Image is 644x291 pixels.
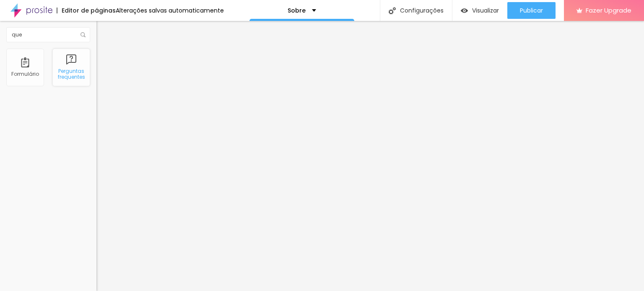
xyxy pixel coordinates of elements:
[57,8,116,13] div: Editor de páginas
[288,8,306,13] p: Sobre
[389,7,396,14] img: Icone
[116,8,224,13] div: Alterações salvas automaticamente
[507,2,556,19] button: Publicar
[96,21,644,291] iframe: Editor
[80,32,86,37] img: Icone
[11,71,39,77] div: Formulário
[520,7,543,14] span: Publicar
[55,68,88,80] div: Perguntas frequentes
[472,7,499,14] span: Visualizar
[586,7,631,14] span: Fazer Upgrade
[6,27,90,42] input: Buscar elemento
[461,7,468,14] img: view-1.svg
[452,2,507,19] button: Visualizar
